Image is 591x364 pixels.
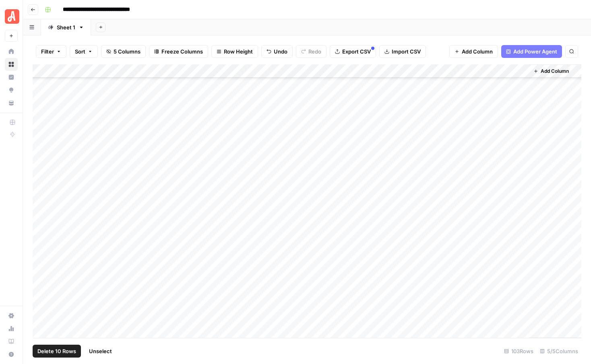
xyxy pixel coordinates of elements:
[149,45,208,58] button: Freeze Columns
[5,348,18,361] button: Help + Support
[70,45,98,58] button: Sort
[392,47,421,56] span: Import CSV
[308,47,321,56] span: Redo
[5,335,18,348] a: Learning Hub
[84,345,117,358] button: Unselect
[41,47,54,56] span: Filter
[89,347,112,355] span: Unselect
[462,47,493,56] span: Add Column
[530,66,572,76] button: Add Column
[501,345,537,358] div: 103 Rows
[5,97,18,109] a: Your Data
[101,45,146,58] button: 5 Columns
[5,9,19,24] img: Angi Logo
[36,45,66,58] button: Filter
[5,45,18,58] a: Home
[224,47,253,56] span: Row Height
[501,45,562,58] button: Add Power Agent
[274,47,287,56] span: Undo
[449,45,498,58] button: Add Column
[161,47,203,56] span: Freeze Columns
[5,6,18,27] button: Workspace: Angi
[296,45,326,58] button: Redo
[513,47,557,56] span: Add Power Agent
[114,47,141,56] span: 5 Columns
[330,45,376,58] button: Export CSV
[5,322,18,335] a: Usage
[261,45,293,58] button: Undo
[5,71,18,84] a: Insights
[33,345,81,358] button: Delete 10 Rows
[379,45,426,58] button: Import CSV
[342,47,371,56] span: Export CSV
[37,347,76,355] span: Delete 10 Rows
[5,84,18,97] a: Opportunities
[537,345,581,358] div: 5/5 Columns
[5,309,18,322] a: Settings
[541,68,569,75] span: Add Column
[41,19,91,35] a: Sheet 1
[75,47,85,56] span: Sort
[211,45,258,58] button: Row Height
[57,23,75,31] div: Sheet 1
[5,58,18,71] a: Browse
